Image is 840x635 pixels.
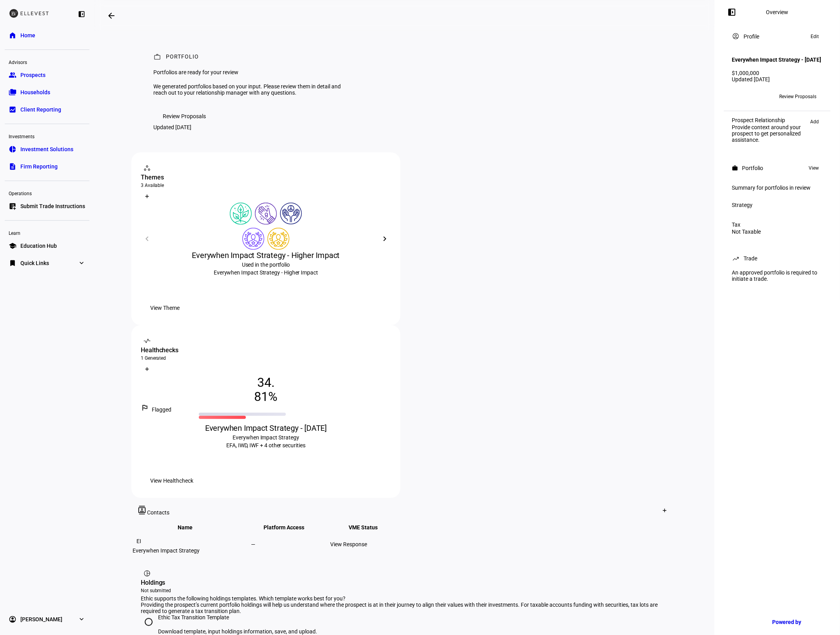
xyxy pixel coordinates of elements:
button: Add [806,117,823,126]
div: Not Taxable [732,229,823,235]
mat-icon: trending_up [732,254,740,262]
eth-mat-symbol: pie_chart [9,145,16,153]
div: Prospect Relationship [732,117,806,123]
div: Portfolio [742,165,763,171]
a: groupProspects [5,67,89,83]
div: Everywhen Impact Strategy [160,434,372,441]
mat-icon: outlined_flag [141,404,149,412]
span: Used in the portfolio Everywhen Impact Strategy - Higher Impact [214,262,318,276]
mat-icon: work [153,53,161,61]
span: View [809,163,819,173]
img: humanRights.colored.svg [280,203,302,225]
span: Edit [811,32,819,41]
div: 3 Available [141,182,391,188]
button: Review Proposals [773,90,823,103]
div: Themes [141,173,391,182]
div: Portfolios are ready for your review [153,69,346,75]
span: Review Proposals [779,90,816,103]
td: — [251,532,329,557]
eth-mat-symbol: account_circle [9,615,16,623]
span: Submit Trade Instructions [20,202,85,210]
eth-mat-symbol: left_panel_close [78,10,85,18]
mat-icon: chevron_right [380,234,389,243]
div: Not submitted [141,587,668,594]
a: homeHome [5,27,89,43]
span: % [269,390,278,404]
div: Everywhen Impact Strategy - [DATE] [141,423,391,434]
button: View Theme [141,300,189,316]
span: Firm Reporting [20,163,58,170]
div: We generated portfolios based on your input. Please review them in detail and reach out to your r... [153,83,346,96]
mat-icon: work [732,165,738,171]
h4: Everywhen Impact Strategy - [DATE] [732,57,821,63]
div: $1,000,000 [732,70,823,76]
eth-mat-symbol: expand_more [78,615,85,623]
span: 81 [255,390,269,404]
span: Name [178,524,204,531]
div: Updated [DATE] [732,76,823,82]
span: Add [810,117,819,126]
div: Learn [5,227,89,238]
div: EI [133,535,145,547]
mat-icon: account_circle [732,32,740,40]
eth-mat-symbol: bid_landscape [9,106,16,113]
div: Investments [5,130,89,141]
div: Overview [766,9,789,15]
span: View Theme [150,300,180,316]
a: Powered by [768,615,828,629]
div: 1 Generated [141,355,391,361]
button: View Healthcheck [141,473,203,489]
eth-mat-symbol: group [9,71,16,79]
div: EFA, IWD, IWF + 4 other securities [141,434,391,449]
span: Contacts [147,509,169,516]
span: Households [20,88,50,96]
span: Client Reporting [20,106,61,113]
mat-icon: vital_signs [143,337,151,345]
eth-mat-symbol: folder_copy [9,88,16,96]
mat-icon: pie_chart [143,569,151,577]
span: Home [20,31,35,39]
div: Trade [744,255,757,262]
div: Strategy [732,202,823,208]
eth-mat-symbol: description [9,163,16,170]
button: Edit [807,32,823,41]
div: Operations [5,187,89,198]
eth-panel-overview-card-header: Portfolio [732,163,823,173]
div: Advisors [5,56,89,67]
img: corporateEthics.custom.svg [267,228,289,250]
img: corporateEthics.colored.svg [242,228,264,250]
div: Everywhen Impact Strategy - Higher Impact [141,250,391,261]
div: Tax [732,221,823,228]
mat-icon: arrow_backwards [107,11,116,20]
button: Review Proposals [153,108,215,124]
div: Download template, input holdings information, save, and upload. [158,628,317,635]
div: Ethic Tax Transition Template [158,614,317,620]
div: View Response [330,541,408,547]
eth-mat-symbol: list_alt_add [9,202,16,210]
span: View Healthcheck [150,473,193,489]
span: Education Hub [20,242,57,250]
span: Platform Access [264,524,316,531]
eth-mat-symbol: bookmark [9,259,16,267]
img: poverty.colored.svg [255,203,277,225]
eth-panel-overview-card-header: Profile [732,32,823,41]
div: Profile [744,33,759,40]
span: VME Status [349,524,389,531]
span: Quick Links [20,259,49,267]
span: Prospects [20,71,45,79]
div: Portfolio [166,53,199,61]
span: . [271,375,275,390]
div: Ethic supports the following holdings templates. Which template works best for you? [141,595,668,602]
div: An approved portfolio is required to initiate a trade. [727,266,827,285]
mat-icon: contacts [138,506,147,514]
span: Investment Solutions [20,145,73,153]
a: pie_chartInvestment Solutions [5,141,89,157]
button: View [805,163,823,173]
div: Providing the prospect’s current portfolio holdings will help us understand where the prospect is... [141,602,668,614]
a: descriptionFirm Reporting [5,159,89,174]
eth-mat-symbol: home [9,31,16,39]
span: Flagged [152,406,171,413]
mat-icon: workspaces [143,164,151,172]
div: Holdings [141,578,668,587]
span: [PERSON_NAME] [20,615,62,623]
